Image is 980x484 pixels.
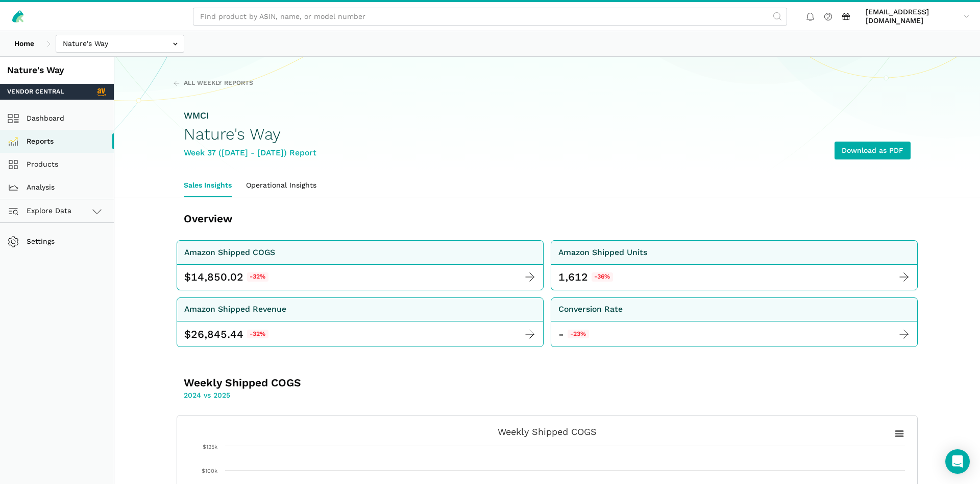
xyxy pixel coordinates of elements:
[551,240,918,290] a: Amazon Shipped Units 1,612 -36%
[592,272,613,282] span: -36%
[551,297,918,348] a: Conversion Rate --23%
[247,330,268,339] span: -32%
[184,327,191,341] span: $
[184,390,482,401] p: 2024 vs 2025
[239,174,324,197] a: Operational Insights
[7,64,107,77] div: Nature's Way
[191,327,243,341] span: 26,845.44
[945,449,970,474] div: Open Intercom Messenger
[7,87,64,97] span: Vendor Central
[498,426,597,437] tspan: Weekly Shipped COGS
[191,270,243,284] span: 14,850.02
[202,468,217,474] text: $100k
[184,303,286,316] div: Amazon Shipped Revenue
[177,297,544,348] a: Amazon Shipped Revenue $ 26,845.44 -32%
[56,35,184,53] input: Nature's Way
[866,8,960,26] span: [EMAIL_ADDRESS][DOMAIN_NAME]
[558,246,647,259] div: Amazon Shipped Units
[193,8,787,26] input: Find product by ASIN, name, or model number
[11,205,71,217] span: Explore Data
[184,246,275,259] div: Amazon Shipped COGS
[568,330,589,339] span: -23%
[177,240,544,290] a: Amazon Shipped COGS $ 14,850.02 -32%
[184,376,482,390] h3: Weekly Shipped COGS
[862,6,973,27] a: [EMAIL_ADDRESS][DOMAIN_NAME]
[184,125,316,143] h1: Nature's Way
[203,444,217,450] text: $125k
[177,174,239,197] a: Sales Insights
[558,303,623,316] div: Conversion Rate
[835,142,911,159] a: Download as PDF
[558,270,588,284] div: 1,612
[184,79,253,88] span: All Weekly Reports
[184,147,316,159] div: Week 37 ([DATE] - [DATE]) Report
[7,35,41,53] a: Home
[184,109,316,122] div: WMCI
[558,327,589,341] div: -
[247,272,268,282] span: -32%
[173,79,253,88] a: All Weekly Reports
[184,270,191,284] span: $
[184,212,482,226] h3: Overview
